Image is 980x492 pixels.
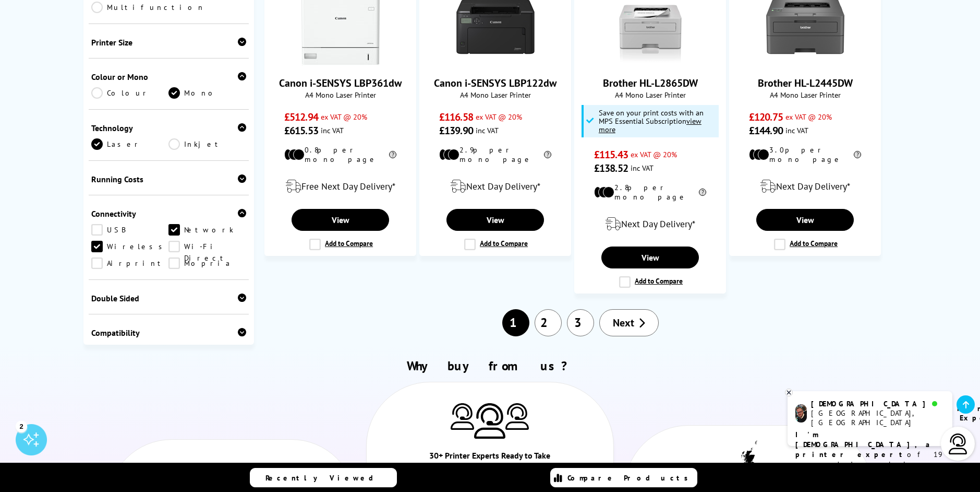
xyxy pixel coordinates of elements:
span: £615.53 [284,124,318,137]
a: USB [91,224,169,236]
img: Printer Experts [505,403,529,430]
a: Canon i-SENSYS LBP122dw [434,76,556,90]
span: £115.43 [594,148,628,161]
div: [GEOGRAPHIC_DATA], [GEOGRAPHIC_DATA] [811,408,944,427]
a: Wi-Fi Direct [168,241,246,252]
div: Connectivity [91,208,247,219]
div: modal_delivery [270,172,410,201]
span: inc VAT [321,125,344,135]
a: Recently Viewed [250,468,397,487]
span: A4 Mono Laser Printer [425,90,565,100]
li: 3.0p per mono page [749,145,861,164]
span: ex VAT @ 20% [476,112,522,122]
label: Add to Compare [309,239,373,250]
span: £116.58 [439,110,473,124]
li: 0.8p per mono page [284,145,396,164]
div: Technology [91,123,247,133]
img: Printer Experts [451,403,474,430]
div: 30+ Printer Experts Ready to Take Your Call [428,449,552,479]
a: Canon i-SENSYS LBP122dw [456,57,535,68]
a: Compare Products [550,468,697,487]
u: view more [599,116,701,134]
label: Add to Compare [464,239,528,250]
div: Printer Size [91,37,247,48]
span: £138.52 [594,161,628,175]
span: Recently Viewed [265,473,384,483]
img: Printer Experts [474,403,505,439]
a: Brother HL-L2865DW [611,57,689,68]
a: View [601,247,698,268]
span: ex VAT @ 20% [785,112,832,122]
span: ex VAT @ 20% [321,112,367,122]
div: Colour or Mono [91,72,247,82]
div: Double Sided [91,293,247,303]
span: £144.90 [749,124,783,137]
label: Add to Compare [774,239,838,250]
a: Canon i-SENSYS LBP361dw [279,76,402,90]
a: 2 [535,309,562,336]
span: £139.90 [439,124,473,137]
div: [DEMOGRAPHIC_DATA] [811,399,944,408]
span: A4 Mono Laser Printer [580,90,720,100]
li: 2.9p per mono page [439,145,551,164]
img: chris-livechat.png [795,404,807,423]
a: Canon i-SENSYS LBP361dw [301,57,380,68]
span: inc VAT [785,125,808,135]
a: View [446,209,543,231]
div: Compatibility [91,327,247,338]
a: Colour [91,87,169,99]
a: Network [168,224,246,236]
a: Brother HL-L2445DW [758,76,853,90]
a: Airprint [91,257,169,269]
a: Brother HL-L2865DW [603,76,698,90]
span: Save on your print costs with an MPS Essential Subscription [599,108,704,134]
a: 3 [567,309,594,336]
p: of 19 years! I can help you choose the right product [795,430,945,489]
h2: Why buy from us? [102,358,878,374]
div: modal_delivery [425,172,565,201]
li: 2.8p per mono page [594,183,706,202]
a: View [756,209,853,231]
a: Mono [168,87,246,99]
b: I'm [DEMOGRAPHIC_DATA], a printer expert [795,430,933,459]
span: £120.75 [749,110,783,124]
label: Add to Compare [619,276,683,288]
a: Brother HL-L2445DW [766,57,844,68]
img: UK tax payer [734,440,763,488]
span: £512.94 [284,110,318,124]
a: Multifunction [91,2,205,13]
a: Next [599,309,659,336]
div: modal_delivery [735,172,875,201]
span: A4 Mono Laser Printer [270,90,410,100]
span: A4 Mono Laser Printer [735,90,875,100]
a: View [292,209,389,231]
span: Compare Products [567,473,694,483]
a: Mopria [168,257,246,269]
span: Next [613,316,634,330]
div: modal_delivery [580,209,720,239]
a: Laser [91,138,169,150]
a: Wireless [91,241,169,252]
div: 2 [16,420,27,432]
div: Running Costs [91,174,247,184]
span: ex VAT @ 20% [631,149,677,159]
span: inc VAT [476,125,499,135]
img: user-headset-light.svg [948,434,969,454]
a: Inkjet [168,138,246,150]
span: inc VAT [631,163,654,173]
